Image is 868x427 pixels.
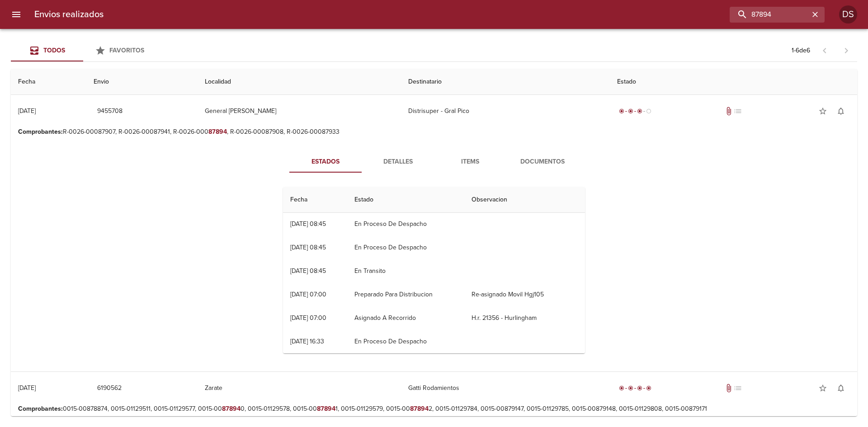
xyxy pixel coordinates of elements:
[724,384,733,393] span: Tiene documentos adjuntos
[619,385,624,391] span: radio_button_checked
[617,107,653,116] div: En viaje
[410,405,429,413] em: 87894
[94,380,125,397] button: 6190562
[198,95,401,127] td: General [PERSON_NAME]
[290,244,326,251] div: [DATE] 08:45
[637,108,642,114] span: radio_button_checked
[11,40,156,61] div: Tabs Envios
[290,267,326,275] div: [DATE] 08:45
[792,46,810,55] p: 1 - 6 de 6
[730,7,809,23] input: buscar
[832,379,850,397] button: Activar notificaciones
[818,107,827,116] span: star_border
[733,107,742,116] span: No tiene pedido asociado
[464,187,585,213] th: Observacion
[646,385,651,391] span: radio_button_checked
[836,384,845,393] span: notifications_none
[208,128,227,136] em: 87894
[814,46,835,55] span: Pagina anterior
[347,187,464,213] th: Estado
[367,156,429,168] span: Detalles
[34,7,104,22] h6: Envios realizados
[401,69,610,95] th: Destinatario
[512,156,573,168] span: Documentos
[646,108,651,114] span: radio_button_unchecked
[464,283,585,306] td: Re-asignado Movil Hgj105
[347,212,464,236] td: En Proceso De Despacho
[290,338,324,345] div: [DATE] 16:33
[628,385,633,391] span: radio_button_checked
[5,4,27,25] button: menu
[814,102,832,120] button: Agregar a favoritos
[317,405,335,413] em: 87894
[619,108,624,114] span: radio_button_checked
[439,156,501,168] span: Items
[818,384,827,393] span: star_border
[283,187,347,213] th: Fecha
[94,103,126,120] button: 9455708
[832,102,850,120] button: Activar notificaciones
[347,236,464,259] td: En Proceso De Despacho
[401,95,610,127] td: Distrisuper - Gral Pico
[11,69,86,95] th: Fecha
[839,5,857,23] div: Abrir información de usuario
[733,384,742,393] span: No tiene pedido asociado
[724,107,733,116] span: Tiene documentos adjuntos
[18,384,36,392] div: [DATE]
[97,383,122,394] span: 6190562
[18,404,850,413] p: 0015-00878874, 0015-01129511, 0015-01129577, 0015-00 0, 0015-01129578, 0015-00 1, 0015-01129579, ...
[839,5,857,23] div: DS
[290,220,326,228] div: [DATE] 08:45
[836,107,845,116] span: notifications_none
[43,47,65,54] span: Todos
[18,127,850,136] p: R-0026-00087907, R-0026-00087941, R-0026-000 , R-0026-00087908, R-0026-00087933
[18,107,36,115] div: [DATE]
[290,291,326,298] div: [DATE] 07:00
[347,283,464,306] td: Preparado Para Distribucion
[222,405,241,413] em: 87894
[347,306,464,330] td: Asignado A Recorrido
[18,405,63,413] b: Comprobantes :
[198,69,401,95] th: Localidad
[109,47,144,54] span: Favoritos
[637,385,642,391] span: radio_button_checked
[835,40,857,61] span: Pagina siguiente
[347,259,464,283] td: En Transito
[814,379,832,397] button: Agregar a favoritos
[295,156,356,168] span: Estados
[198,372,401,404] td: Zarate
[347,330,464,353] td: En Proceso De Despacho
[86,69,197,95] th: Envio
[617,384,653,393] div: Entregado
[289,151,579,173] div: Tabs detalle de guia
[401,372,610,404] td: Gatti Rodamientos
[290,314,326,322] div: [DATE] 07:00
[464,306,585,330] td: H.r. 21356 - Hurlingham
[628,108,633,114] span: radio_button_checked
[97,106,123,117] span: 9455708
[18,128,63,136] b: Comprobantes :
[610,69,857,95] th: Estado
